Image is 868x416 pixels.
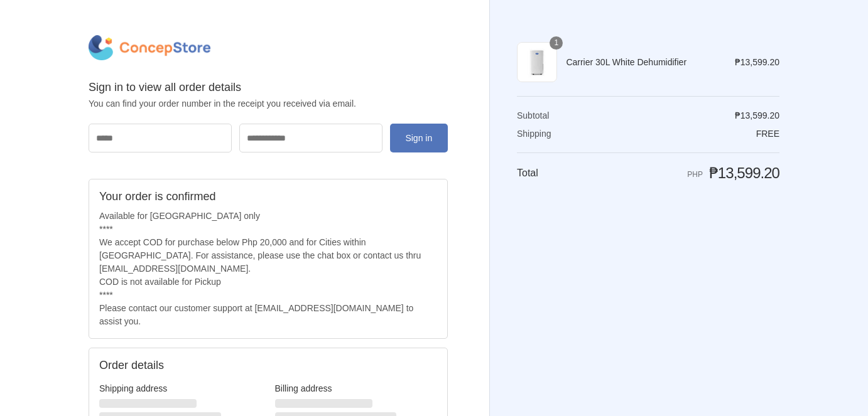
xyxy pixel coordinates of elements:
p: Please contact our customer support at [EMAIL_ADDRESS][DOMAIN_NAME] to assist you. [99,302,437,328]
p: We accept COD for purchase below Php 20,000 and for Cities within [GEOGRAPHIC_DATA]. For assistan... [99,236,437,275]
p: COD is not available for Pickup [99,275,437,289]
button: Sign in [390,124,448,152]
th: Subtotal [517,110,582,121]
span: Free [756,129,779,139]
span: Carrier 30L White Dehumidifier [566,56,717,68]
h2: Sign in to view all order details [89,80,448,95]
span: Shipping [517,129,551,139]
img: ConcepStore [89,35,210,60]
span: PHP [687,170,703,179]
span: ₱13,599.20 [735,110,779,120]
p: You can find your order number in the receipt you received via email. [89,97,448,110]
h3: Shipping address [99,383,262,394]
img: carrier-dehumidifier-30-liter-full-view-concepstore [517,42,557,82]
h2: Order details [99,358,268,373]
span: ₱13,599.20 [735,57,779,67]
h3: Billing address [275,383,438,394]
span: 1 [550,36,563,50]
span: ₱13,599.20 [709,164,779,181]
p: Available for [GEOGRAPHIC_DATA] only [99,210,437,223]
span: Total [517,168,538,178]
h2: Your order is confirmed [99,189,437,204]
